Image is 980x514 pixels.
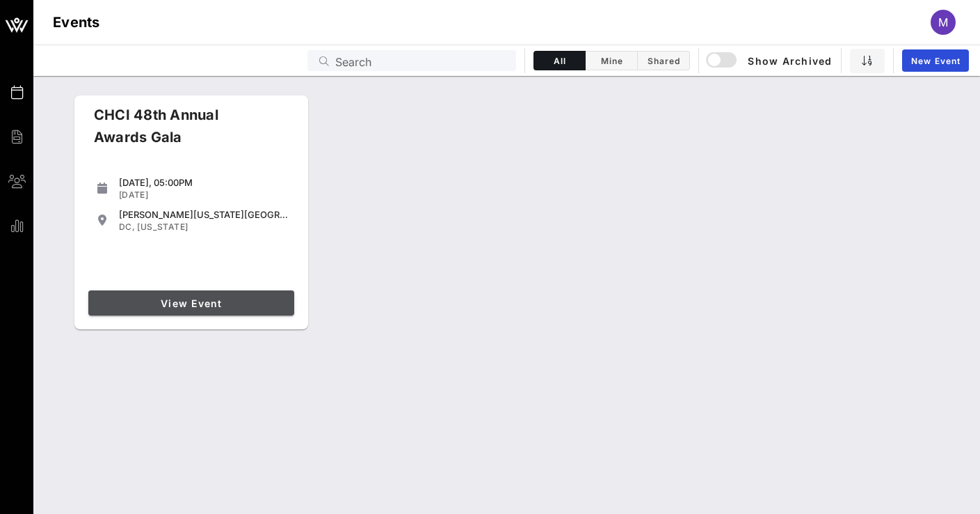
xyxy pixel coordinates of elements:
[533,51,586,70] button: All
[646,56,681,66] span: Shared
[119,189,289,201] div: [DATE]
[931,10,956,35] div: M
[910,56,961,66] span: New Event
[586,51,638,70] button: Mine
[707,48,833,73] button: Show Archived
[902,49,969,72] a: New Event
[638,51,690,70] button: Shared
[594,56,629,66] span: Mine
[119,209,289,220] div: [PERSON_NAME][US_STATE][GEOGRAPHIC_DATA]
[137,221,188,232] span: [US_STATE]
[53,11,100,33] h1: Events
[119,221,135,232] span: DC,
[88,290,294,316] a: View Event
[938,15,948,29] span: M
[543,56,577,66] span: All
[708,52,832,69] span: Show Archived
[94,297,289,309] span: View Event
[83,104,279,159] div: CHCI 48th Annual Awards Gala
[119,177,289,188] div: [DATE], 05:00PM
